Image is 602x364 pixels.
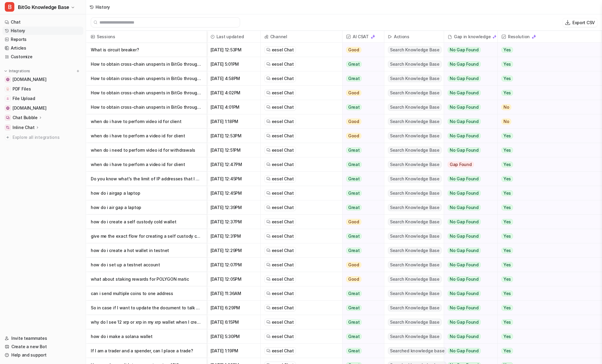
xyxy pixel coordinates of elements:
[91,143,202,157] p: when do i need to perform video id for withdrawals
[498,114,593,129] button: No
[498,286,593,301] button: Yes
[209,301,258,315] span: [DATE] 6:29PM
[444,143,493,157] button: No Gap Found
[13,76,46,82] span: [DOMAIN_NAME]
[272,334,294,340] span: eesel Chat
[2,53,83,61] a: Customize
[388,161,442,168] span: Search Knowledge Base
[501,162,513,168] span: Yes
[501,334,513,340] span: Yes
[266,306,271,310] img: eeselChat
[343,43,380,57] button: Good
[272,291,294,297] span: eesel Chat
[498,315,593,329] button: Yes
[272,190,294,196] span: eesel Chat
[388,233,442,240] span: Search Knowledge Base
[444,157,493,172] button: Gap Found
[5,134,11,140] img: explore all integrations
[444,229,493,243] button: No Gap Found
[91,100,202,114] p: How to obtain cross-chain unspents in BitGo through API?
[272,162,294,168] span: eesel Chat
[209,172,258,186] span: [DATE] 12:45PM
[209,229,258,243] span: [DATE] 12:31PM
[346,90,361,96] span: Good
[13,133,81,142] span: Explore all integrations
[2,68,32,74] button: Integrations
[209,315,258,329] span: [DATE] 6:15PM
[343,229,380,243] button: Great
[266,276,294,282] a: eesel Chat
[448,190,481,196] span: No Gap Found
[91,243,202,258] p: how do i create a hot wallet in testnet
[501,190,513,196] span: Yes
[448,162,474,168] span: Gap Found
[13,125,35,130] p: Inline Chat
[343,344,380,358] button: Great
[343,71,380,86] button: Great
[91,258,202,272] p: how do i set up a testnet account
[388,132,442,139] span: Search Knowledge Base
[501,291,513,297] span: Yes
[498,86,593,100] button: Yes
[388,190,442,197] span: Search Knowledge Base
[444,57,493,71] button: No Gap Found
[498,329,593,344] button: Yes
[448,104,481,110] span: No Gap Found
[6,126,10,129] img: Inline Chat
[13,96,35,102] span: File Upload
[444,315,493,329] button: No Gap Found
[343,114,380,129] button: Good
[2,94,83,103] a: File UploadFile Upload
[444,243,493,258] button: No Gap Found
[91,43,202,57] p: What is circuit breaker?
[343,272,380,286] button: Good
[501,90,513,96] span: Yes
[343,129,380,143] button: Good
[266,334,294,340] a: eesel Chat
[448,219,481,225] span: No Gap Found
[209,258,258,272] span: [DATE] 12:07PM
[501,147,513,153] span: Yes
[346,61,362,67] span: Great
[272,147,294,153] span: eesel Chat
[346,334,362,340] span: Great
[209,200,258,215] span: [DATE] 12:39PM
[444,86,493,100] button: No Gap Found
[346,291,362,297] span: Great
[5,2,14,12] span: B
[272,233,294,239] span: eesel Chat
[501,61,513,67] span: Yes
[498,172,593,186] button: Yes
[501,262,513,268] span: Yes
[343,258,380,272] button: Good
[266,104,294,110] a: eesel Chat
[209,243,258,258] span: [DATE] 12:29PM
[346,305,362,311] span: Great
[272,276,294,282] span: eesel Chat
[272,61,294,67] span: eesel Chat
[343,315,380,329] button: Great
[448,248,481,254] span: No Gap Found
[346,276,361,282] span: Good
[6,78,10,81] img: www.bitgo.com
[266,349,271,353] img: eeselChat
[498,157,593,172] button: Yes
[209,344,258,358] span: [DATE] 1:19PM
[266,119,294,125] a: eesel Chat
[501,319,513,325] span: Yes
[263,31,340,43] span: Channel
[448,276,481,282] span: No Gap Found
[272,262,294,268] span: eesel Chat
[4,69,8,73] img: expand menu
[346,348,362,354] span: Great
[498,229,593,243] button: Yes
[444,114,493,129] button: No Gap Found
[388,261,442,268] span: Search Knowledge Base
[448,76,481,82] span: No Gap Found
[498,272,593,286] button: Yes
[266,234,271,238] img: eeselChat
[346,162,362,168] span: Great
[498,243,593,258] button: Yes
[388,290,442,297] span: Search Knowledge Base
[448,147,481,153] span: No Gap Found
